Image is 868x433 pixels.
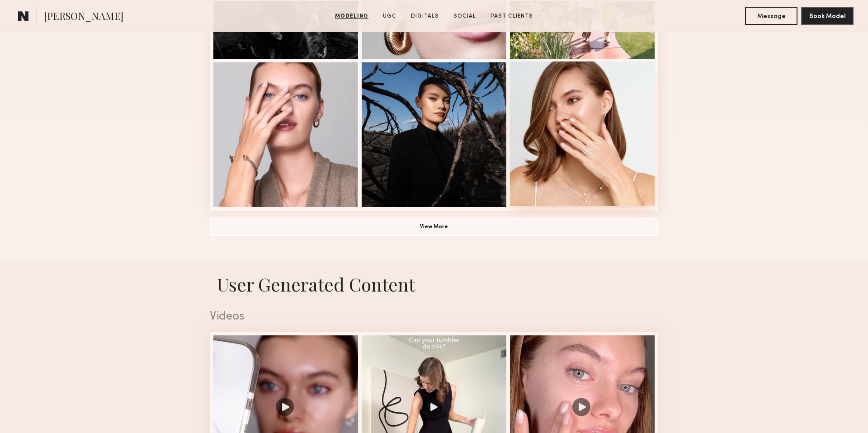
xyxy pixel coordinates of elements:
[407,12,443,20] a: Digitals
[379,12,400,20] a: UGC
[801,7,854,25] button: Book Model
[745,7,797,25] button: Message
[487,12,537,20] a: Past Clients
[450,12,480,20] a: Social
[203,272,665,296] h1: User Generated Content
[210,218,658,236] button: View More
[801,12,854,19] a: Book Model
[44,9,123,25] span: [PERSON_NAME]
[331,12,372,20] a: Modeling
[210,311,658,323] div: Videos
